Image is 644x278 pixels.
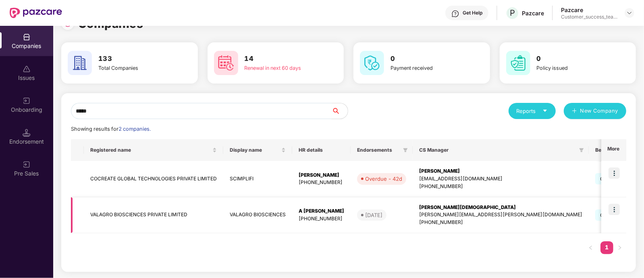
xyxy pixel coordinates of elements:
[584,241,597,254] li: Previous Page
[584,241,597,254] button: left
[609,167,620,179] img: icon
[626,10,633,16] img: svg+xml;base64,PHN2ZyBpZD0iRHJvcGRvd24tMzJ4MzIiIHhtbG5zPSJodHRwOi8vd3d3LnczLm9yZy8yMDAwL3N2ZyIgd2...
[419,175,582,183] div: [EMAIL_ADDRESS][DOMAIN_NAME]
[230,147,280,153] span: Display name
[245,64,314,72] div: Renewal in next 60 days
[419,183,582,190] div: [PHONE_NUMBER]
[90,147,211,153] span: Registered name
[419,211,582,219] div: [PERSON_NAME][EMAIL_ADDRESS][PERSON_NAME][DOMAIN_NAME]
[537,64,606,72] div: Policy issued
[561,14,617,20] div: Customer_success_team_lead
[84,139,223,161] th: Registered name
[613,241,626,254] li: Next Page
[245,54,314,64] h3: 14
[357,147,400,153] span: Endorsements
[403,148,408,153] span: filter
[23,33,31,41] img: svg+xml;base64,PHN2ZyBpZD0iQ29tcGFuaWVzIiB4bWxucz0iaHR0cDovL3d3dy53My5vcmcvMjAwMC9zdmciIHdpZHRoPS...
[517,107,548,115] div: Reports
[331,108,348,114] span: search
[613,241,626,254] button: right
[23,65,31,73] img: svg+xml;base64,PHN2ZyBpZD0iSXNzdWVzX2Rpc2FibGVkIiB4bWxucz0iaHR0cDovL3d3dy53My5vcmcvMjAwMC9zdmciIH...
[506,51,530,75] img: svg+xml;base64,PHN2ZyB4bWxucz0iaHR0cDovL3d3dy53My5vcmcvMjAwMC9zdmciIHdpZHRoPSI2MCIgaGVpZ2h0PSI2MC...
[600,241,613,254] li: 1
[23,97,31,105] img: svg+xml;base64,PHN2ZyB3aWR0aD0iMjAiIGhlaWdodD0iMjAiIHZpZXdCb3g9IjAgMCAyMCAyMCIgZmlsbD0ibm9uZSIgeG...
[331,103,348,119] button: search
[223,139,292,161] th: Display name
[579,148,584,153] span: filter
[23,161,31,169] img: svg+xml;base64,PHN2ZyB3aWR0aD0iMjAiIGhlaWdodD0iMjAiIHZpZXdCb3g9IjAgMCAyMCAyMCIgZmlsbD0ibm9uZSIgeG...
[299,179,344,186] div: [PHONE_NUMBER]
[391,54,460,64] h3: 0
[589,139,635,161] th: Benefits
[23,129,31,137] img: svg+xml;base64,PHN2ZyB3aWR0aD0iMTQuNSIgaGVpZ2h0PSIxNC41IiB2aWV3Qm94PSIwIDAgMTYgMTYiIGZpbGw9Im5vbm...
[68,51,92,75] img: svg+xml;base64,PHN2ZyB4bWxucz0iaHR0cDovL3d3dy53My5vcmcvMjAwMC9zdmciIHdpZHRoPSI2MCIgaGVpZ2h0PSI2MC...
[299,171,344,179] div: [PERSON_NAME]
[419,204,582,211] div: [PERSON_NAME][DEMOGRAPHIC_DATA]
[561,6,617,14] div: Pazcare
[391,64,460,72] div: Payment received
[10,8,62,18] img: New Pazcare Logo
[365,175,402,183] div: Overdue - 42d
[522,9,544,17] div: Pazcare
[360,51,384,75] img: svg+xml;base64,PHN2ZyB4bWxucz0iaHR0cDovL3d3dy53My5vcmcvMjAwMC9zdmciIHdpZHRoPSI2MCIgaGVpZ2h0PSI2MC...
[98,64,168,72] div: Total Companies
[578,145,586,155] span: filter
[600,241,613,253] a: 1
[365,211,382,219] div: [DATE]
[537,54,606,64] h3: 0
[223,161,292,197] td: SCIMPLIFI
[564,103,626,119] button: plusNew Company
[419,147,576,153] span: CS Manager
[71,126,151,132] span: Showing results for
[595,209,618,221] span: GMC
[223,197,292,234] td: VALAGRO BIOSCIENCES
[601,139,626,161] th: More
[463,10,482,16] div: Get Help
[542,108,548,113] span: caret-down
[98,54,168,64] h3: 133
[510,8,515,18] span: P
[214,51,238,75] img: svg+xml;base64,PHN2ZyB4bWxucz0iaHR0cDovL3d3dy53My5vcmcvMjAwMC9zdmciIHdpZHRoPSI2MCIgaGVpZ2h0PSI2MC...
[595,173,618,184] span: GMC
[419,167,582,175] div: [PERSON_NAME]
[84,197,223,234] td: VALAGRO BIOSCIENCES PRIVATE LIMITED
[292,139,351,161] th: HR details
[588,245,593,250] span: left
[609,204,620,215] img: icon
[419,219,582,226] div: [PHONE_NUMBER]
[617,245,622,250] span: right
[299,215,344,223] div: [PHONE_NUMBER]
[572,108,577,115] span: plus
[451,10,459,18] img: svg+xml;base64,PHN2ZyBpZD0iSGVscC0zMngzMiIgeG1sbnM9Imh0dHA6Ly93d3cudzMub3JnLzIwMDAvc3ZnIiB3aWR0aD...
[401,145,409,155] span: filter
[580,107,619,115] span: New Company
[84,161,223,197] td: COCREATE GLOBAL TECHNOLOGIES PRIVATE LIMITED
[299,207,344,215] div: A [PERSON_NAME]
[118,126,151,132] span: 2 companies.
